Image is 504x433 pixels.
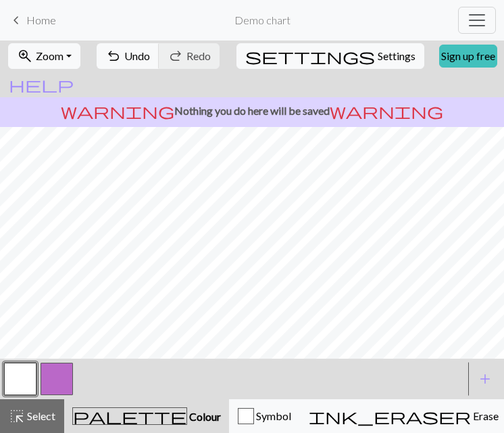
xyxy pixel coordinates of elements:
span: Home [26,14,56,26]
span: Colour [187,410,221,423]
a: Sign up free [439,45,497,68]
span: undo [105,47,122,66]
button: SettingsSettings [236,43,424,69]
span: Undo [124,49,150,62]
span: highlight_alt [9,407,25,426]
span: Erase [471,409,499,422]
button: Toggle navigation [458,7,496,34]
span: Select [25,409,55,422]
i: Settings [245,48,375,64]
span: Symbol [254,409,291,422]
span: add [477,370,493,388]
span: Settings [378,48,415,64]
button: Symbol [229,399,300,433]
a: Home [8,9,56,32]
button: Zoom [8,43,80,69]
button: Colour [64,399,229,433]
span: keyboard_arrow_left [8,11,24,30]
span: zoom_in [17,47,33,66]
span: warning [330,101,443,120]
h2: Demo chart [234,14,291,26]
p: Nothing you do here will be saved [5,103,499,119]
span: help [9,75,74,94]
span: warning [61,101,174,120]
span: settings [245,47,375,66]
span: palette [73,407,186,426]
span: ink_eraser [309,407,471,426]
button: Undo [97,43,159,69]
span: Zoom [36,49,64,62]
